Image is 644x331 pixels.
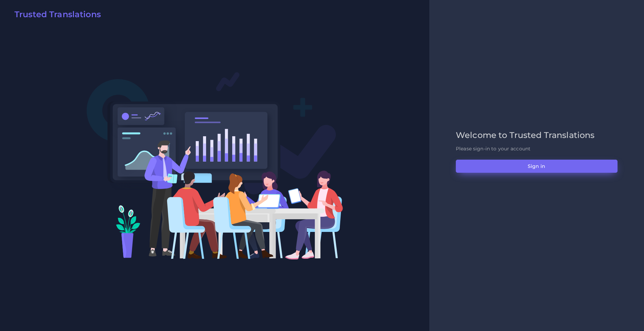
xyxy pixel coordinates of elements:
h2: Welcome to Trusted Translations [456,130,618,140]
img: Login V2 [86,72,343,260]
p: Please sign-in to your account [456,145,618,152]
button: Sign in [456,160,618,173]
a: Trusted Translations [10,10,101,22]
h2: Trusted Translations [14,10,101,20]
